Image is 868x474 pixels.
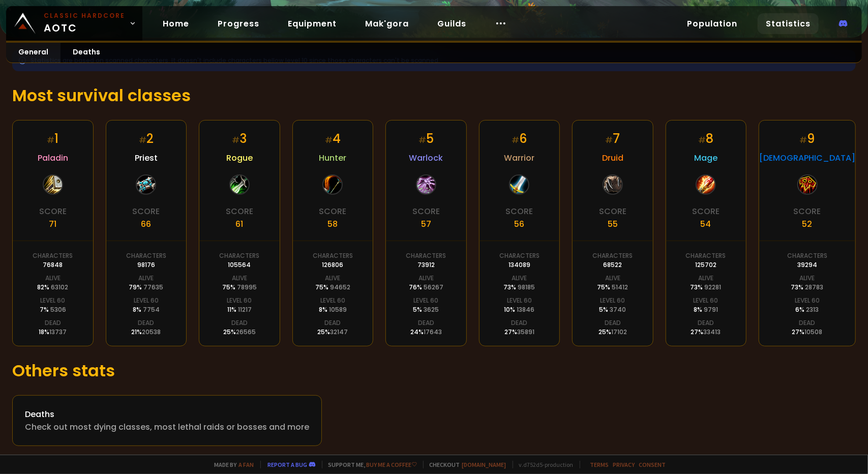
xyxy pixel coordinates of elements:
a: Mak'gora [357,13,417,34]
div: 2 [139,130,154,147]
div: 82 % [37,283,68,292]
span: 17643 [424,328,442,336]
div: Dead [418,318,434,328]
a: Guilds [429,13,474,34]
div: 75 % [597,283,628,292]
a: General [6,43,61,63]
div: Score [39,205,67,218]
span: 9791 [704,305,718,314]
div: Dead [45,318,61,328]
span: Made by [208,461,254,468]
div: Score [599,205,626,218]
div: 52 [802,218,813,230]
a: Report a bug [268,461,308,468]
div: 61 [235,218,243,230]
small: # [512,134,519,146]
div: Dead [799,318,816,328]
div: Level 60 [694,296,719,305]
div: Alive [698,274,713,283]
span: 33413 [704,328,721,336]
a: Progress [209,13,267,34]
small: # [232,134,240,146]
a: Equipment [280,13,345,34]
div: Score [692,205,720,218]
div: 5 % [599,305,626,314]
div: 8 % [319,305,347,314]
span: 32147 [330,328,348,336]
div: 57 [421,218,431,230]
a: a fan [239,461,254,468]
div: 39294 [797,260,817,270]
span: 92281 [705,283,722,291]
div: 58 [327,218,338,230]
div: 4 [325,130,341,147]
span: 3625 [424,305,439,314]
span: 11217 [238,305,252,314]
span: 35891 [517,328,534,336]
div: 21 % [131,328,161,337]
a: [DOMAIN_NAME] [462,461,506,468]
div: Alive [512,274,527,283]
div: 3 [232,130,247,147]
div: 73912 [417,260,435,270]
div: 56 [514,218,524,230]
div: Characters [33,251,73,260]
a: Consent [639,461,666,468]
div: 27 % [504,328,534,337]
small: Classic Hardcore [44,11,125,20]
div: 11 % [227,305,252,314]
div: Deaths [25,408,309,421]
small: # [325,134,333,146]
span: 63102 [51,283,68,291]
div: 105564 [228,260,251,270]
span: v. d752d5 - production [513,461,574,468]
div: Level 60 [40,296,65,305]
div: Alive [138,274,154,283]
div: 24 % [410,328,442,337]
small: # [47,134,54,146]
div: 5 [418,130,434,147]
div: Score [319,205,346,218]
div: Level 60 [413,296,438,305]
div: Dead [324,318,341,328]
div: 27 % [792,328,823,337]
a: Classic HardcoreAOTC [6,6,142,41]
div: Dead [698,318,714,328]
h1: Others stats [12,359,856,383]
div: 73 % [791,283,824,292]
div: Level 60 [320,296,345,305]
div: Alive [605,274,620,283]
div: Alive [232,274,247,283]
div: 125702 [695,260,716,270]
div: 98176 [137,260,155,270]
div: 76 % [409,283,443,292]
div: 66 [141,218,151,230]
div: 8 % [694,305,718,314]
div: 73 % [691,283,722,292]
small: # [139,134,146,146]
div: Score [505,205,533,218]
span: Support me, [322,461,417,468]
div: 25 % [598,328,627,337]
div: 7 [605,130,620,147]
div: Alive [800,274,815,283]
span: Checkout [423,461,506,468]
a: Home [155,13,197,34]
div: Characters [313,251,353,260]
span: 10589 [329,305,347,314]
span: Paladin [38,152,68,164]
span: 10508 [805,328,823,336]
small: # [605,134,613,146]
div: 25 % [317,328,348,337]
div: 7 % [40,305,66,314]
div: 126806 [322,260,343,270]
div: 8 [698,130,713,147]
div: 6 % [796,305,819,314]
small: # [800,134,807,146]
div: 79 % [129,283,163,292]
span: 20538 [142,328,161,336]
div: 8 % [133,305,160,314]
div: Level 60 [227,296,252,305]
a: Privacy [613,461,635,468]
div: Score [132,205,160,218]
